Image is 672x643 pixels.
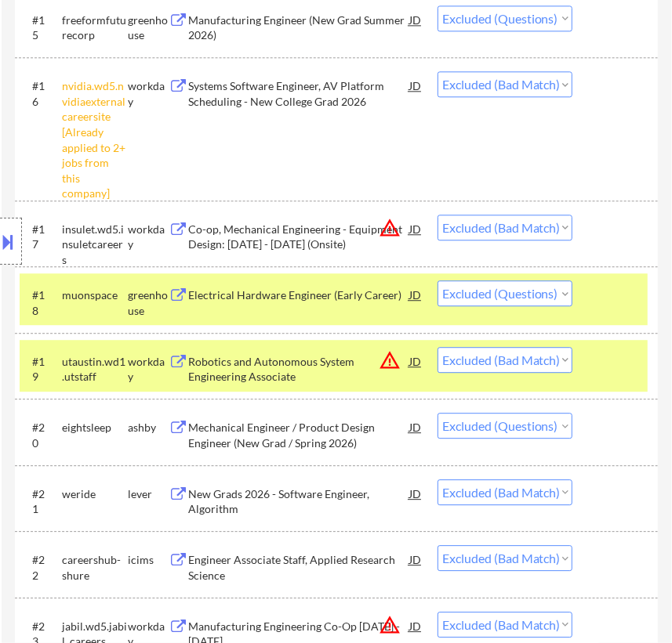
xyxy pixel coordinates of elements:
[62,78,128,201] div: nvidia.wd5.nvidiaexternalcareersite [Already applied to 2+ jobs from this company]
[189,420,409,450] div: Mechanical Engineer / Product Design Engineer (New Grad / Spring 2026)
[408,5,423,34] div: JD
[62,552,128,583] div: careershub-shure
[408,280,423,309] div: JD
[62,420,128,435] div: eightsleep
[128,78,169,109] div: workday
[189,287,409,303] div: Electrical Hardware Engineer (Early Career)
[408,71,423,99] div: JD
[379,217,401,239] button: warning_amber
[379,614,401,636] button: warning_amber
[189,222,409,252] div: Co-op, Mechanical Engineering - Equipment Design: [DATE] - [DATE] (Onsite)
[189,552,409,583] div: Engineer Associate Staff, Applied Research Science
[408,215,423,243] div: JD
[408,545,423,573] div: JD
[189,13,409,43] div: Manufacturing Engineer (New Grad Summer 2026)
[408,413,423,441] div: JD
[189,354,409,385] div: Robotics and Autonomous System Engineering Associate
[32,552,49,583] div: #22
[408,479,423,508] div: JD
[62,13,128,43] div: freeformfuturecorp
[128,420,169,435] div: ashby
[189,486,409,517] div: New Grads 2026 - Software Engineer, Algorithm
[128,486,169,502] div: lever
[32,420,49,450] div: #20
[32,486,49,517] div: #21
[408,612,423,640] div: JD
[32,78,49,109] div: #16
[379,349,401,371] button: warning_amber
[32,13,49,43] div: #15
[189,78,409,109] div: Systems Software Engineer, AV Platform Scheduling - New College Grad 2026
[62,486,128,502] div: weride
[128,13,169,43] div: greenhouse
[128,552,169,568] div: icims
[408,347,423,375] div: JD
